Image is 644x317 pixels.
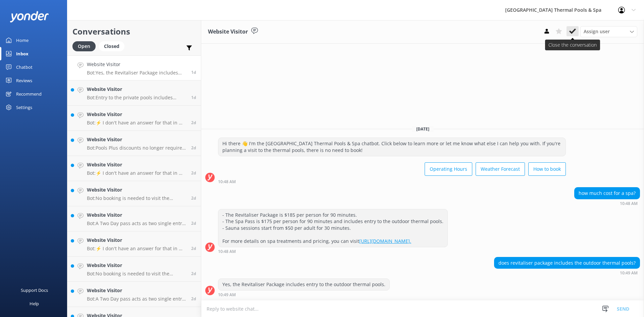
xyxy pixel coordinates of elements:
[191,246,196,251] span: 11:39am 14-Aug-2025 (UTC +12:00) Pacific/Auckland
[67,106,201,131] a: Website VisitorBot:⚡ I don't have an answer for that in my knowledge base. Please try and rephras...
[87,120,186,126] p: Bot: ⚡ I don't have an answer for that in my knowledge base. Please try and rephrase your questio...
[16,47,29,60] div: Inbox
[191,296,196,302] span: 10:58am 14-Aug-2025 (UTC +12:00) Pacific/Auckland
[191,220,196,226] span: 12:28pm 14-Aug-2025 (UTC +12:00) Pacific/Auckland
[87,287,186,294] h4: Website Visitor
[218,209,447,247] div: - The Revitaliser Package is $185 per person for 90 minutes. - The Spa Pass is $175 per person fo...
[67,156,201,181] a: Website VisitorBot:⚡ I don't have an answer for that in my knowledge base. Please try and rephras...
[87,145,186,151] p: Bot: Pools Plus discounts no longer require a monthly code. You can simply log into the website a...
[580,26,637,37] div: Assign User
[87,95,186,101] p: Bot: Entry to the private pools includes access to the public outdoor thermal pools, which also i...
[584,28,610,35] span: Assign user
[87,136,186,143] h4: Website Visitor
[191,69,196,75] span: 10:49am 15-Aug-2025 (UTC +12:00) Pacific/Auckland
[87,170,186,176] p: Bot: ⚡ I don't have an answer for that in my knowledge base. Please try and rephrase your questio...
[218,179,566,184] div: 10:48am 15-Aug-2025 (UTC +12:00) Pacific/Auckland
[476,162,525,176] button: Weather Forecast
[191,271,196,276] span: 11:15am 14-Aug-2025 (UTC +12:00) Pacific/Auckland
[67,55,201,81] a: Website VisitorBot:Yes, the Revitaliser Package includes entry to the outdoor thermal pools.1d
[425,162,472,176] button: Operating Hours
[87,271,186,277] p: Bot: No booking is needed to visit the thermal pools. You can purchase tickets at reception or on...
[218,279,389,290] div: Yes, the Revitaliser Package includes entry to the outdoor thermal pools.
[87,296,186,302] p: Bot: A Two Day pass acts as two single entry tickets which must be used on adjacent days. You can...
[359,238,411,244] a: [URL][DOMAIN_NAME].
[574,201,640,206] div: 10:48am 15-Aug-2025 (UTC +12:00) Pacific/Auckland
[10,11,49,22] img: yonder-white-logo.png
[87,195,186,201] p: Bot: No booking is needed to visit the thermal pools - just arrive during our opening hours! Tick...
[412,126,433,132] span: [DATE]
[218,138,566,156] div: Hi there 👋 I'm the [GEOGRAPHIC_DATA] Thermal Pools & Spa chatbot. Click below to learn more or le...
[620,202,638,206] strong: 10:48 AM
[16,74,32,87] div: Reviews
[218,293,236,297] strong: 10:49 AM
[218,250,236,254] strong: 10:48 AM
[191,145,196,151] span: 11:16pm 14-Aug-2025 (UTC +12:00) Pacific/Auckland
[191,95,196,100] span: 10:43am 15-Aug-2025 (UTC +12:00) Pacific/Auckland
[87,211,186,219] h4: Website Visitor
[16,60,33,74] div: Chatbot
[218,180,236,184] strong: 10:48 AM
[16,34,29,47] div: Home
[87,111,186,118] h4: Website Visitor
[87,220,186,226] p: Bot: A Two Day pass acts as two single entry tickets which must be used on adjacent days. Single ...
[72,25,196,38] h2: Conversations
[494,270,640,275] div: 10:49am 15-Aug-2025 (UTC +12:00) Pacific/Auckland
[16,101,32,114] div: Settings
[99,41,124,51] div: Closed
[67,231,201,257] a: Website VisitorBot:⚡ I don't have an answer for that in my knowledge base. Please try and rephras...
[87,246,186,252] p: Bot: ⚡ I don't have an answer for that in my knowledge base. Please try and rephrase your questio...
[528,162,566,176] button: How to book
[87,86,186,93] h4: Website Visitor
[87,262,186,269] h4: Website Visitor
[67,131,201,156] a: Website VisitorBot:Pools Plus discounts no longer require a monthly code. You can simply log into...
[87,61,186,68] h4: Website Visitor
[87,186,186,194] h4: Website Visitor
[575,188,640,199] div: how much cost for a spa?
[191,170,196,176] span: 02:15pm 14-Aug-2025 (UTC +12:00) Pacific/Auckland
[16,87,42,101] div: Recommend
[87,70,186,76] p: Bot: Yes, the Revitaliser Package includes entry to the outdoor thermal pools.
[218,292,390,297] div: 10:49am 15-Aug-2025 (UTC +12:00) Pacific/Auckland
[191,120,196,125] span: 09:01am 15-Aug-2025 (UTC +12:00) Pacific/Auckland
[494,257,640,269] div: does revitaliser package includes the outdoor thermal pools?
[191,195,196,201] span: 12:53pm 14-Aug-2025 (UTC +12:00) Pacific/Auckland
[620,271,638,275] strong: 10:49 AM
[21,283,48,297] div: Support Docs
[87,236,186,244] h4: Website Visitor
[72,42,99,50] a: Open
[208,28,248,36] h3: Website Visitor
[67,206,201,231] a: Website VisitorBot:A Two Day pass acts as two single entry tickets which must be used on adjacent...
[67,181,201,206] a: Website VisitorBot:No booking is needed to visit the thermal pools - just arrive during our openi...
[67,282,201,307] a: Website VisitorBot:A Two Day pass acts as two single entry tickets which must be used on adjacent...
[87,161,186,168] h4: Website Visitor
[30,297,39,310] div: Help
[72,41,96,51] div: Open
[99,42,128,50] a: Closed
[67,257,201,282] a: Website VisitorBot:No booking is needed to visit the thermal pools. You can purchase tickets at r...
[67,81,201,106] a: Website VisitorBot:Entry to the private pools includes access to the public outdoor thermal pools...
[218,249,448,254] div: 10:48am 15-Aug-2025 (UTC +12:00) Pacific/Auckland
